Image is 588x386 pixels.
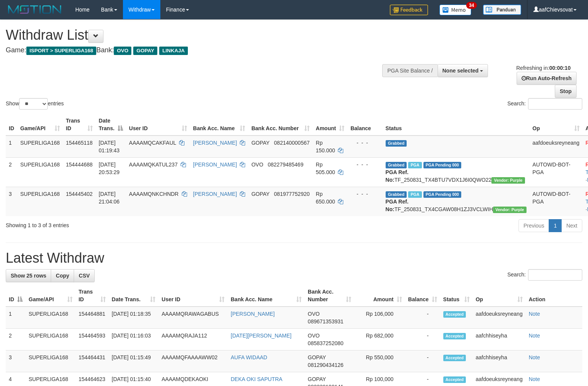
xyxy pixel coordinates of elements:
[231,333,291,339] a: [DATE][PERSON_NAME]
[530,157,583,187] td: AUTOWD-BOT-PGA
[129,140,176,146] span: AAAAMQCAKFAUL
[158,329,228,350] td: AAAAMQRAJA112
[443,333,466,339] span: Accepted
[99,191,120,205] span: [DATE] 21:04:06
[316,191,335,205] span: Rp 650.000
[193,140,237,146] a: [PERSON_NAME]
[129,191,179,197] span: AAAAMQNKCHNDR
[383,157,530,187] td: TF_250831_TX4BTU7VDX1J6I0QWO22
[351,139,380,147] div: - - -
[351,190,380,198] div: - - -
[26,350,76,372] td: SUPERLIGA168
[423,162,462,168] span: PGA Pending
[6,218,239,229] div: Showing 1 to 3 of 3 entries
[66,162,93,168] span: 154444688
[6,187,17,216] td: 3
[114,47,131,55] span: OVO
[193,162,237,168] a: [PERSON_NAME]
[516,65,570,71] span: Refreshing in:
[528,269,582,281] input: Search:
[158,285,228,307] th: User ID: activate to sort column ascending
[109,329,159,350] td: [DATE] 01:16:03
[133,47,157,55] span: GOPAY
[268,162,303,168] span: Copy 082279485469 to clipboard
[129,162,178,168] span: AAAAMQKATUL237
[443,355,466,361] span: Accepted
[248,114,313,136] th: Bank Acc. Number: activate to sort column ascending
[529,311,540,317] a: Note
[405,329,440,350] td: -
[6,329,26,350] td: 2
[231,376,282,382] a: DEKA OKI SAPUTRA
[405,350,440,372] td: -
[354,350,405,372] td: Rp 550,000
[251,191,269,197] span: GOPAY
[383,187,530,216] td: TF_250831_TX4CGAW08H1ZJ3VCLWIH
[17,157,63,187] td: SUPERLIGA168
[26,285,76,307] th: Game/API: activate to sort column ascending
[405,307,440,329] td: -
[158,350,228,372] td: AAAAMQFAAAAWW02
[6,250,582,266] h1: Latest Withdraw
[308,311,320,317] span: OVO
[19,98,48,110] select: Showentries
[56,273,69,279] span: Copy
[63,114,96,136] th: Trans ID: activate to sort column ascending
[439,5,472,15] img: Button%20Memo.svg
[347,114,383,136] th: Balance
[386,162,407,168] span: Grabbed
[76,285,109,307] th: Trans ID: activate to sort column ascending
[390,5,428,15] img: Feedback.jpg
[316,162,335,175] span: Rp 505.000
[408,162,422,168] span: Marked by aafsoycanthlai
[66,191,93,197] span: 154445402
[74,269,95,282] a: CSV
[274,191,310,197] span: Copy 081977752920 to clipboard
[231,311,275,317] a: [PERSON_NAME]
[305,285,354,307] th: Bank Acc. Number: activate to sort column ascending
[190,114,249,136] th: Bank Acc. Name: activate to sort column ascending
[530,114,583,136] th: Op: activate to sort column ascending
[491,177,525,184] span: Vendor URL: https://trx4.1velocity.biz
[354,307,405,329] td: Rp 106,000
[6,98,64,110] label: Show entries
[6,350,26,372] td: 3
[383,114,530,136] th: Status
[159,47,188,55] span: LINKAJA
[26,329,76,350] td: SUPERLIGA168
[109,350,159,372] td: [DATE] 01:15:49
[549,219,562,232] a: 1
[313,114,347,136] th: Amount: activate to sort column ascending
[561,219,582,232] a: Next
[351,161,380,168] div: - - -
[530,136,583,158] td: aafdoeuksreyneang
[386,191,407,198] span: Grabbed
[519,219,549,232] a: Previous
[17,187,63,216] td: SUPERLIGA168
[274,140,310,146] span: Copy 082140000567 to clipboard
[76,350,109,372] td: 154464431
[6,4,64,15] img: MOTION_logo.png
[66,140,93,146] span: 154465118
[386,199,409,212] b: PGA Ref. No:
[79,273,90,279] span: CSV
[17,114,63,136] th: Game/API: activate to sort column ascending
[308,333,320,339] span: OVO
[6,47,384,54] h4: Game: Bank:
[308,354,326,360] span: GOPAY
[354,285,405,307] th: Amount: activate to sort column ascending
[529,354,540,360] a: Note
[26,307,76,329] td: SUPERLIGA168
[529,376,540,382] a: Note
[382,64,437,77] div: PGA Site Balance /
[473,307,526,329] td: aafdoeuksreyneang
[405,285,440,307] th: Balance: activate to sort column ascending
[126,114,190,136] th: User ID: activate to sort column ascending
[549,65,570,71] strong: 00:00:10
[466,2,477,9] span: 34
[6,307,26,329] td: 1
[76,329,109,350] td: 154464593
[438,64,488,77] button: None selected
[473,329,526,350] td: aafchhiseyha
[473,285,526,307] th: Op: activate to sort column ascending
